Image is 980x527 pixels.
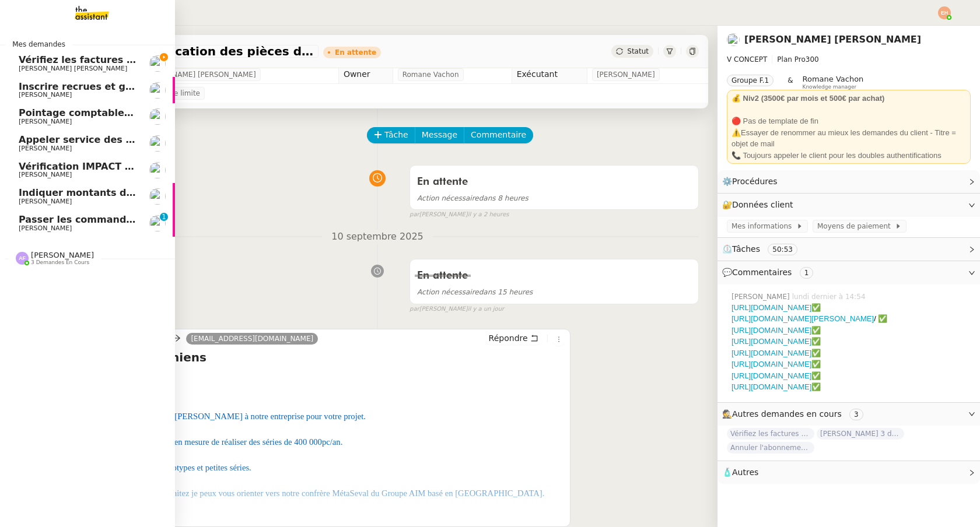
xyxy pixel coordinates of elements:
a: [URL][DOMAIN_NAME] [731,337,811,346]
img: users%2FtFhOaBya8rNVU5KG7br7ns1BCvi2%2Favatar%2Faa8c47da-ee6c-4101-9e7d-730f2e64f978 [149,215,166,231]
span: Tâches [732,244,760,254]
div: En attente [335,49,376,56]
span: Données client [732,200,793,209]
span: 🕵️ [722,409,868,419]
span: Autres demandes en cours [732,409,842,419]
a: [URL][DOMAIN_NAME] [731,326,811,335]
button: Message [415,127,464,143]
nz-tag: 1 [800,267,814,279]
h4: Retour les Mécamiens [61,349,565,366]
span: Commentaire [471,128,526,142]
span: & [787,75,793,90]
div: ⚙️Procédures [717,170,980,193]
img: svg [16,252,29,265]
span: Autres [732,468,758,477]
div: ✅ [731,336,971,347]
img: users%2FtFhOaBya8rNVU5KG7br7ns1BCvi2%2Favatar%2Faa8c47da-ee6c-4101-9e7d-730f2e64f978 [149,162,166,178]
div: 🔴 Pas de template de fin [731,115,966,127]
a: [URL][DOMAIN_NAME] [731,382,811,391]
div: 🔐Données client [717,194,980,216]
div: 🧴Autres [717,461,980,484]
span: ⚙️ [722,175,783,188]
a: [URL][DOMAIN_NAME] [731,303,811,312]
span: En attente [417,177,468,187]
span: Appeler service des impôts foncier [19,134,202,145]
span: Action nécessaire [417,288,479,296]
div: ⚠️Essayer de renommer au mieux les demandes du client - Titre = objet de mail [731,127,966,150]
div: 💬Commentaires 1 [717,261,980,284]
span: Romane Vachon [803,75,864,83]
div: 🕵️Autres demandes en cours 3 [717,403,980,426]
span: dans 8 heures [417,194,528,202]
span: Statut [627,47,649,55]
span: Knowledge manager [803,84,857,90]
span: V CONCEPT [727,55,767,64]
img: users%2FtFhOaBya8rNVU5KG7br7ns1BCvi2%2Favatar%2Faa8c47da-ee6c-4101-9e7d-730f2e64f978 [149,82,166,99]
span: [PERSON_NAME] [PERSON_NAME] [19,65,127,72]
span: Vérifiez les factures manquantes et contactez le service d'eau [727,428,814,440]
div: ✅ [731,347,971,359]
div: Cependant, nous ne sommes pas en mesure de réaliser des séries de 400 000pc/an. [61,435,565,448]
span: [PERSON_NAME] [19,224,72,232]
div: ✅ [731,370,971,382]
span: [PERSON_NAME] [19,118,72,125]
span: 🔐 [722,198,798,212]
button: Tâche [367,127,415,143]
span: Inscrire recrues et gérer fin de contrat [19,81,222,92]
span: il y a 2 heures [468,210,509,220]
span: Répondre [489,332,528,344]
div: / ✅ [731,313,971,325]
img: users%2FtFhOaBya8rNVU5KG7br7ns1BCvi2%2Favatar%2Faa8c47da-ee6c-4101-9e7d-730f2e64f978 [149,188,166,205]
span: Mes demandes [5,38,72,50]
span: Commentaires [732,268,792,277]
span: 🧴 [722,468,758,477]
span: [PERSON_NAME] [PERSON_NAME] [137,69,256,80]
div: Bonjour, [61,384,565,397]
img: svg [938,6,951,19]
a: [PERSON_NAME] [PERSON_NAME] [744,34,921,45]
span: 10 septembre 2025 [322,229,433,245]
p: 1 [162,213,166,223]
td: Exécutant [512,65,587,84]
span: dans 15 heures [417,288,533,296]
span: En attente [417,270,468,281]
span: Consulter la fabrication des pièces de tôlerie [61,45,314,57]
div: ✅ [731,359,971,370]
span: [PERSON_NAME] [19,171,72,178]
span: Vérifiez les factures manquantes et contactez le service d'eau [19,54,346,65]
small: [PERSON_NAME] [409,304,504,314]
span: par [409,304,419,314]
span: par [409,210,419,220]
span: 300 [806,55,819,64]
span: Passer les commandes de livres Impactes [19,214,238,225]
div: En effet nous travaillons les prototypes et petites séries. [61,461,565,474]
div: Je vous remercie pour l'attention [PERSON_NAME] à notre entreprise pour votre projet. [61,410,565,423]
span: Mes informations [731,220,796,232]
span: il y a un jour [468,304,504,314]
img: users%2Ff7AvM1H5WROKDkFYQNHz8zv46LV2%2Favatar%2Ffa026806-15e4-4312-a94b-3cc825a940eb [727,33,740,46]
img: users%2FABbKNE6cqURruDjcsiPjnOKQJp72%2Favatar%2F553dd27b-fe40-476d-bebb-74bc1599d59c [149,108,166,125]
button: Répondre [485,332,542,345]
app-user-label: Knowledge manager [803,75,864,90]
span: Action nécessaire [417,194,479,202]
strong: 💰 Niv2 (3500€ par mois et 500€ par achat) [731,94,884,103]
span: Tâche [384,128,408,142]
span: [EMAIL_ADDRESS][DOMAIN_NAME] [191,335,313,343]
span: [PERSON_NAME] [597,69,655,80]
button: Commentaire [464,127,533,143]
a: [URL][DOMAIN_NAME][PERSON_NAME] [731,314,874,323]
span: [PERSON_NAME] [19,91,72,99]
div: ⏲️Tâches 50:53 [717,238,980,261]
span: [PERSON_NAME] [731,291,792,302]
div: ✅ [731,325,971,336]
img: users%2F0v3yA2ZOZBYwPN7V38GNVTYjOQj1%2Favatar%2Fa58eb41e-cbb7-4128-9131-87038ae72dcb [149,135,166,152]
span: Procédures [732,177,778,186]
span: 3 demandes en cours [31,259,89,266]
div: Bonne journée à vous, [61,512,565,525]
span: [PERSON_NAME] 3 devis de ménage [817,428,904,440]
span: Message [422,128,457,142]
div: 📞 Toujours appeler le client pour les doubles authentifications [731,150,966,161]
span: Vérification IMPACT - AEPC CONCORDE [19,161,221,172]
span: Plan Pro [777,55,805,64]
a: [URL][DOMAIN_NAME] [731,349,811,357]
